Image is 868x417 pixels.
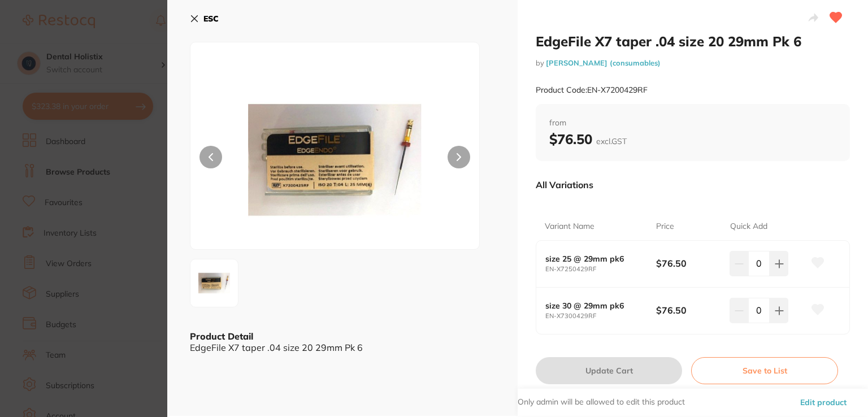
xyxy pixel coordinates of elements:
button: Update Cart [536,357,682,384]
button: Save to List [691,357,838,384]
b: $76.50 [656,304,722,316]
button: ESC [190,9,219,28]
small: by [536,59,850,67]
a: [PERSON_NAME] (consumables) [546,58,661,67]
b: size 25 @ 29mm pk6 [545,254,645,263]
span: excl. GST [596,136,627,146]
p: Variant Name [545,221,594,232]
p: All Variations [536,179,593,190]
small: EN-X7300429RF [545,312,656,320]
small: Product Code: EN-X7200429RF [536,85,648,95]
b: size 30 @ 29mm pk6 [545,301,645,310]
small: EN-X7250429RF [545,266,656,273]
h2: EdgeFile X7 taper .04 size 20 29mm Pk 6 [536,33,850,50]
b: $76.50 [549,131,627,147]
p: Only admin will be allowed to edit this product [518,397,685,408]
p: Price [656,221,674,232]
b: Product Detail [190,331,253,342]
p: Quick Add [730,221,767,232]
b: ESC [203,14,219,24]
button: Edit product [797,389,850,416]
img: Zw [248,71,422,249]
img: Zw [194,263,235,303]
span: from [549,118,836,129]
div: EdgeFile X7 taper .04 size 20 29mm Pk 6 [190,342,495,353]
b: $76.50 [656,257,722,270]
